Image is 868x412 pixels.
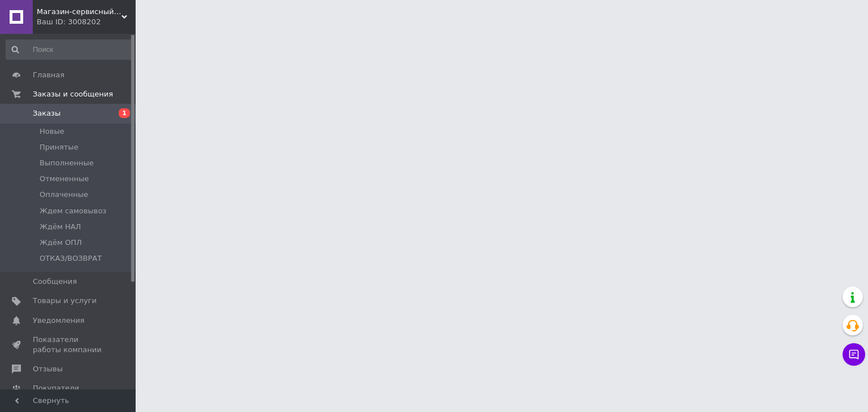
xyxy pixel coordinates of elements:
span: Главная [33,70,64,80]
span: Выполненные [40,158,94,168]
span: Новые [40,126,64,137]
span: Заказы и сообщения [33,89,113,99]
span: ОТКАЗ/ВОЗВРАТ [40,253,102,264]
span: Покупатели [33,383,79,393]
span: 1 [119,108,130,118]
span: Заказы [33,108,60,119]
span: Уведомления [33,315,84,326]
button: Чат с покупателем [843,343,865,366]
span: Сообщения [33,277,77,287]
input: Поиск [6,40,133,60]
div: Ваш ID: 3008202 [37,17,136,27]
span: Ждём НАЛ [40,222,81,232]
span: Ждем самовывоз [40,206,106,216]
span: Показатели работы компании [33,335,105,355]
span: Принятые [40,142,79,152]
span: Отзывы [33,364,63,374]
span: Товары и услуги [33,296,97,306]
span: Ждём ОПЛ [40,238,82,248]
span: Отмененные [40,174,89,184]
span: Оплаченные [40,190,88,200]
span: Магазин-сервисный центр "Чистая Вода" [37,7,121,17]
